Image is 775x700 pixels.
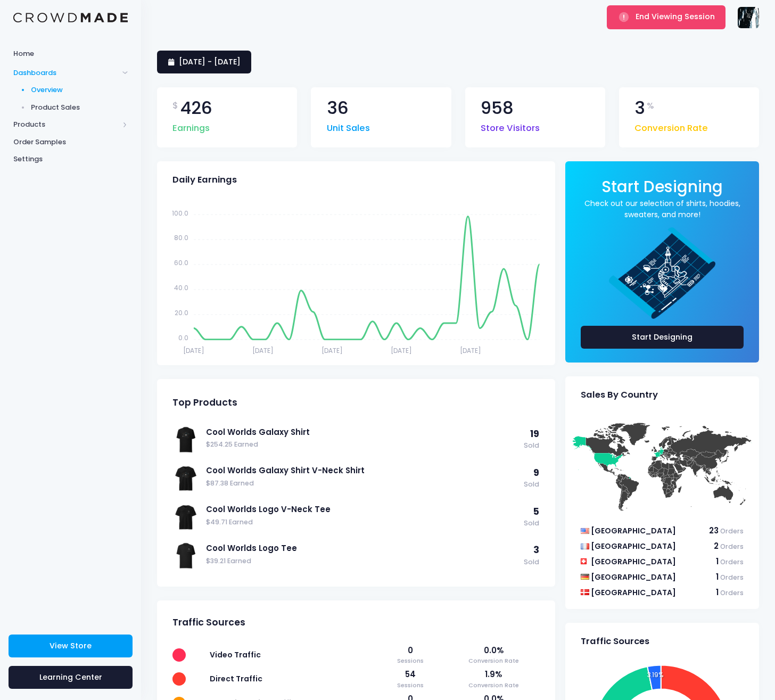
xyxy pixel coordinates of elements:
span: 0 [383,645,437,656]
span: Orders [720,526,744,536]
span: Orders [720,588,744,597]
span: Sessions [383,681,437,690]
span: Overview [31,85,128,95]
span: 2 [714,540,719,551]
span: $49.71 Earned [206,517,518,528]
span: [GEOGRAPHIC_DATA] [591,556,676,567]
span: Start Designing [601,176,723,197]
span: End Viewing Session [636,11,715,22]
span: Video Traffic [210,649,261,660]
span: Daily Earnings [172,175,237,185]
span: [DATE] - [DATE] [179,56,241,67]
span: View Store [50,640,92,651]
span: Sold [524,518,539,529]
span: 3 [634,100,645,117]
span: Product Sales [31,102,128,113]
span: [GEOGRAPHIC_DATA] [591,541,676,551]
span: Settings [13,154,128,164]
span: 0.0% [448,645,539,656]
a: Learning Center [9,666,133,689]
a: Check out our selection of shirts, hoodies, sweaters, and more! [581,198,744,220]
span: Sessions [383,656,437,665]
span: Store Visitors [481,117,540,135]
span: 23 [709,525,719,536]
tspan: 0.0 [178,333,188,342]
tspan: 60.0 [174,258,188,267]
span: Sold [524,557,539,567]
tspan: [DATE] [321,345,343,355]
span: 36 [327,100,349,117]
span: $87.38 Earned [206,479,518,489]
tspan: 40.0 [174,283,188,292]
span: 54 [383,669,437,680]
tspan: 20.0 [175,308,188,317]
span: Traffic Sources [172,617,245,628]
span: Learning Center [39,672,102,682]
a: [DATE] - [DATE] [157,51,251,73]
span: 1 [716,587,719,598]
span: 3 [533,543,539,556]
span: % [647,100,654,112]
span: 426 [180,100,212,117]
span: Orders [720,557,744,566]
tspan: [DATE] [460,345,481,355]
tspan: 80.0 [174,233,188,242]
tspan: [DATE] [391,345,412,355]
span: 9 [533,466,539,479]
span: [GEOGRAPHIC_DATA] [591,525,676,536]
span: Products [13,119,119,130]
tspan: [DATE] [183,345,204,355]
a: Start Designing [601,185,723,195]
span: 5 [533,505,539,518]
a: Cool Worlds Logo V-Neck Tee [206,504,518,515]
a: Cool Worlds Galaxy Shirt V-Neck Shirt [206,465,518,476]
span: [GEOGRAPHIC_DATA] [591,572,676,582]
span: Conversion Rate [634,117,708,135]
span: Orders [720,573,744,582]
a: Cool Worlds Galaxy Shirt [206,426,518,438]
span: Top Products [172,397,237,408]
span: Unit Sales [327,117,370,135]
a: Start Designing [581,326,744,349]
span: Conversion Rate [448,656,539,665]
span: Order Samples [13,137,128,147]
span: Sold [524,441,539,451]
span: Dashboards [13,68,119,78]
img: Logo [13,13,128,23]
span: [GEOGRAPHIC_DATA] [591,587,676,598]
tspan: 100.0 [172,208,188,217]
img: User [738,7,759,28]
span: 958 [481,100,514,117]
span: 1 [716,556,719,567]
span: Sales By Country [581,390,658,400]
span: Orders [720,542,744,551]
span: Earnings [172,117,210,135]
span: $254.25 Earned [206,440,518,450]
a: Cool Worlds Logo Tee [206,542,518,554]
span: 1.9% [448,669,539,680]
span: Home [13,48,128,59]
span: $39.21 Earned [206,556,518,566]
tspan: [DATE] [252,345,274,355]
a: View Store [9,635,133,657]
span: Conversion Rate [448,681,539,690]
span: Sold [524,480,539,490]
span: 19 [530,427,539,440]
span: Traffic Sources [581,636,649,647]
button: End Viewing Session [607,5,725,29]
span: $ [172,100,178,112]
span: Direct Traffic [210,673,262,684]
span: 1 [716,571,719,582]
